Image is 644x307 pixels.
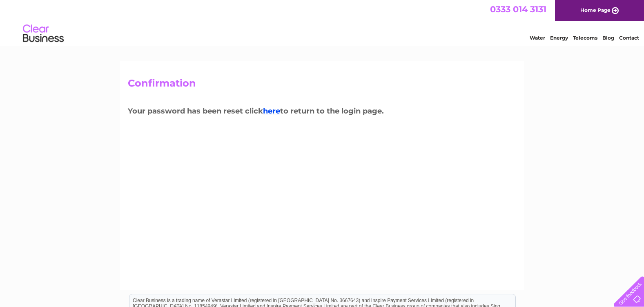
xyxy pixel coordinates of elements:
a: here [263,107,280,116]
div: Clear Business is a trading name of Verastar Limited (registered in [GEOGRAPHIC_DATA] No. 3667643... [129,4,515,40]
a: 0333 014 3131 [490,4,546,14]
a: Telecoms [573,35,597,41]
img: logo.png [22,21,64,46]
a: Energy [550,35,568,41]
a: Contact [619,35,639,41]
a: Blog [602,35,614,41]
a: Water [530,35,545,41]
h3: Your password has been reset click to return to the login page. [128,105,517,120]
h2: Confirmation [128,78,517,93]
